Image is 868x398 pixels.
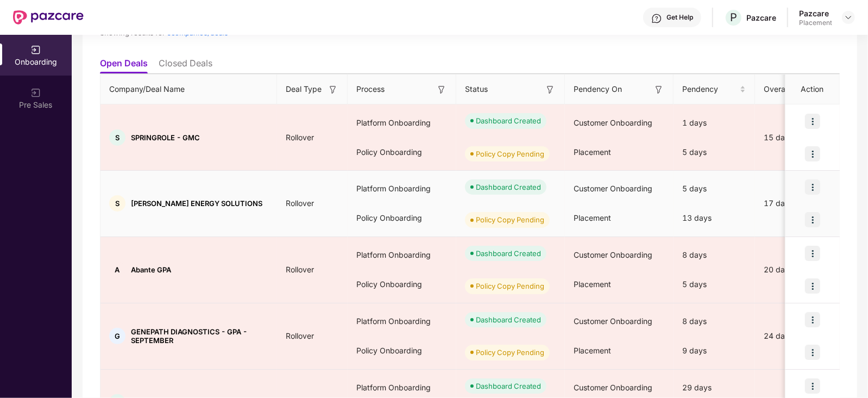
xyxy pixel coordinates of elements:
img: icon [805,179,820,195]
th: Action [785,74,840,104]
span: Rollover [277,198,323,208]
div: Policy Onboarding [348,336,456,365]
img: icon [805,114,820,129]
div: Dashboard Created [476,182,541,192]
span: Placement [574,279,611,289]
div: Policy Onboarding [348,270,456,299]
span: Abante GPA [131,265,171,274]
div: 1 days [674,108,755,138]
img: icon [805,146,820,161]
div: Policy Onboarding [348,203,456,233]
img: svg+xml;base64,PHN2ZyB3aWR0aD0iMTYiIGhlaWdodD0iMTYiIHZpZXdCb3g9IjAgMCAxNiAxNiIgZmlsbD0ibm9uZSIgeG... [545,84,556,95]
div: A [109,262,125,278]
span: Rollover [277,331,323,340]
span: Pendency On [574,83,622,95]
th: Company/Deal Name [100,74,277,104]
div: Platform Onboarding [348,240,456,270]
div: 5 days [674,174,755,203]
span: Placement [574,346,611,355]
img: icon [805,312,820,327]
img: icon [805,345,820,360]
div: Platform Onboarding [348,174,456,203]
span: Customer Onboarding [574,250,652,259]
div: Policy Copy Pending [476,347,544,358]
img: icon [805,246,820,261]
img: svg+xml;base64,PHN2ZyB3aWR0aD0iMjAiIGhlaWdodD0iMjAiIHZpZXdCb3g9IjAgMCAyMCAyMCIgZmlsbD0ibm9uZSIgeG... [30,45,41,55]
span: Placement [574,147,611,157]
span: Customer Onboarding [574,316,652,326]
div: G [109,328,125,344]
span: Rollover [277,265,323,274]
div: Pazcare [746,13,776,23]
img: svg+xml;base64,PHN2ZyB3aWR0aD0iMTYiIGhlaWdodD0iMTYiIHZpZXdCb3g9IjAgMCAxNiAxNiIgZmlsbD0ibm9uZSIgeG... [436,84,447,95]
span: Pendency [682,83,738,95]
span: Customer Onboarding [574,118,652,127]
img: svg+xml;base64,PHN2ZyB3aWR0aD0iMjAiIGhlaWdodD0iMjAiIHZpZXdCb3g9IjAgMCAyMCAyMCIgZmlsbD0ibm9uZSIgeG... [30,88,41,98]
div: Policy Copy Pending [476,214,544,225]
img: New Pazcare Logo [13,10,84,24]
span: Customer Onboarding [574,383,652,392]
div: 15 days [755,132,847,144]
div: 8 days [674,307,755,336]
div: 9 days [674,336,755,365]
div: Dashboard Created [476,381,541,391]
div: 5 days [674,270,755,299]
img: svg+xml;base64,PHN2ZyBpZD0iSGVscC0zMngzMiIgeG1sbnM9Imh0dHA6Ly93d3cudzMub3JnLzIwMDAvc3ZnIiB3aWR0aD... [651,13,662,24]
div: Policy Copy Pending [476,148,544,159]
div: 20 days [755,264,847,276]
div: 24 days [755,330,847,342]
div: Dashboard Created [476,314,541,325]
div: S [109,129,125,146]
img: svg+xml;base64,PHN2ZyB3aWR0aD0iMTYiIGhlaWdodD0iMTYiIHZpZXdCb3g9IjAgMCAxNiAxNiIgZmlsbD0ibm9uZSIgeG... [328,84,338,95]
div: 17 days [755,197,847,209]
div: Dashboard Created [476,115,541,126]
li: Open Deals [100,58,148,73]
span: Rollover [277,133,323,142]
div: Platform Onboarding [348,108,456,138]
div: 13 days [674,203,755,233]
span: SPRINGROLE - GMC [131,133,200,142]
img: icon [805,212,820,227]
span: Status [465,83,488,95]
div: Policy Copy Pending [476,281,544,291]
div: 8 days [674,240,755,270]
div: Dashboard Created [476,248,541,259]
span: Placement [574,213,611,222]
img: icon [805,378,820,394]
span: Customer Onboarding [574,184,652,193]
div: Platform Onboarding [348,307,456,336]
div: Policy Onboarding [348,138,456,167]
div: Get Help [666,13,693,22]
img: svg+xml;base64,PHN2ZyB3aWR0aD0iMTYiIGhlaWdodD0iMTYiIHZpZXdCb3g9IjAgMCAxNiAxNiIgZmlsbD0ibm9uZSIgeG... [653,84,664,95]
div: Pazcare [799,8,832,18]
span: P [730,11,737,24]
img: icon [805,278,820,294]
div: 5 days [674,138,755,167]
span: Deal Type [286,83,322,95]
li: Closed Deals [159,58,212,73]
th: Pendency [674,74,755,104]
th: Overall Pendency [755,74,847,104]
span: Process [356,83,385,95]
img: svg+xml;base64,PHN2ZyBpZD0iRHJvcGRvd24tMzJ4MzIiIHhtbG5zPSJodHRwOi8vd3d3LnczLm9yZy8yMDAwL3N2ZyIgd2... [844,13,853,22]
span: [PERSON_NAME] ENERGY SOLUTIONS [131,199,262,208]
div: S [109,195,125,212]
span: GENEPATH DIAGNOSTICS - GPA - SEPTEMBER [131,327,268,345]
div: Placement [799,18,832,27]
